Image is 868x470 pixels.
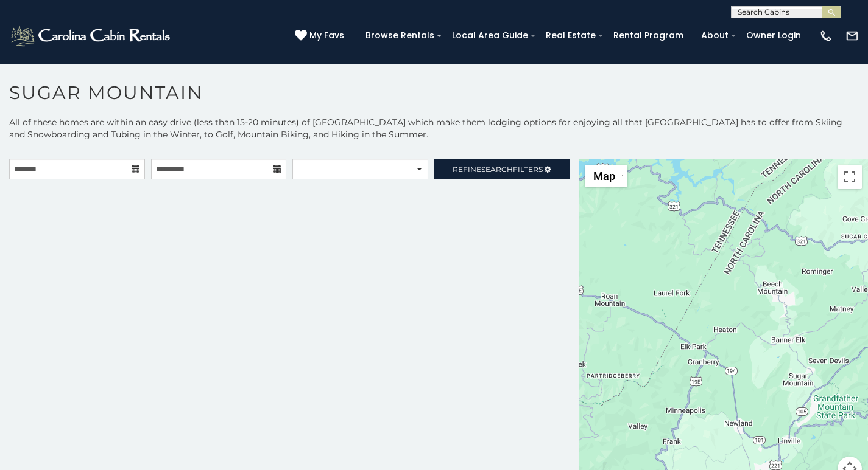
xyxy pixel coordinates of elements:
[593,170,615,182] span: Map
[845,29,859,43] img: mail-regular-white.png
[9,24,174,48] img: White-1-2.png
[453,165,543,174] span: Refine Filters
[540,26,602,45] a: Real Estate
[481,165,513,174] span: Search
[819,29,833,43] img: phone-regular-white.png
[607,26,690,45] a: Rental Program
[359,26,440,45] a: Browse Rentals
[434,159,570,179] a: RefineSearchFilters
[446,26,534,45] a: Local Area Guide
[740,26,807,45] a: Owner Login
[309,29,344,42] span: My Favs
[585,165,627,187] button: Change map style
[838,165,862,189] button: Toggle fullscreen view
[695,26,735,45] a: About
[295,29,347,43] a: My Favs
